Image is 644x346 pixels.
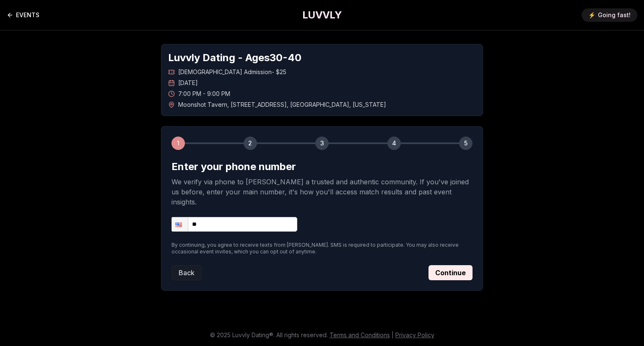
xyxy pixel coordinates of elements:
div: 5 [459,137,473,150]
span: | [392,331,394,338]
div: 4 [387,137,401,150]
a: Terms and Conditions [330,331,390,338]
span: [DATE] [178,79,198,87]
div: 3 [315,137,329,150]
button: Back [171,265,202,280]
div: United States: + 1 [172,217,188,231]
p: We verify via phone to [PERSON_NAME] a trusted and authentic community. If you've joined us befor... [171,177,473,207]
button: Continue [428,265,473,280]
div: 1 [171,137,185,150]
span: 7:00 PM - 9:00 PM [178,90,230,98]
span: ⚡️ [588,11,595,19]
a: Back to events [7,7,39,23]
span: [DEMOGRAPHIC_DATA] Admission - $25 [178,68,286,76]
span: Moonshot Tavern , [STREET_ADDRESS] , [GEOGRAPHIC_DATA] , [US_STATE] [178,101,386,109]
h2: Enter your phone number [171,160,473,173]
p: By continuing, you agree to receive texts from [PERSON_NAME]. SMS is required to participate. You... [171,242,473,255]
a: Privacy Policy [395,331,434,338]
div: 2 [244,137,257,150]
h1: Luvvly Dating - Ages 30 - 40 [168,51,476,65]
span: Going fast! [598,11,631,19]
a: LUVVLY [302,8,342,22]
